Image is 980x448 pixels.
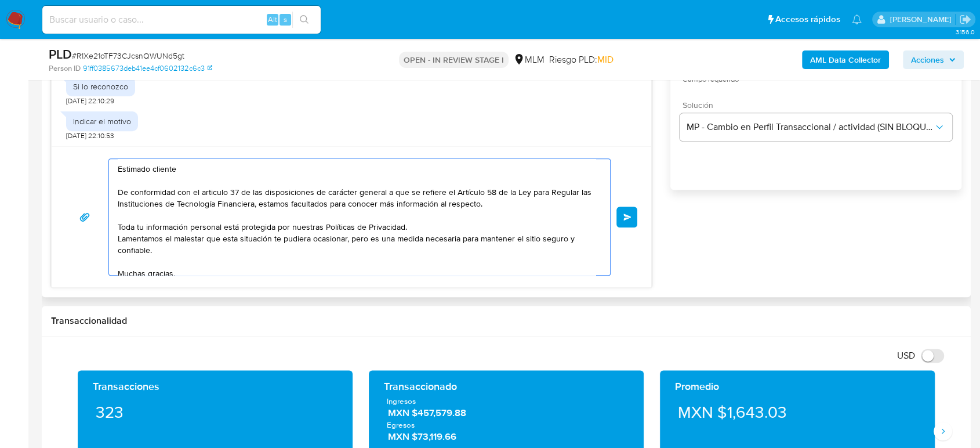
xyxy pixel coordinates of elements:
[118,159,596,275] textarea: Estimado cliente De conformidad con el articulo 37 de las disposiciones de carácter general a que...
[890,14,955,25] p: diego.gardunorosas@mercadolibre.com.mx
[73,116,131,127] div: Indicar el motivo
[903,50,964,69] button: Acciones
[683,77,955,82] span: Campo requerido
[597,53,614,66] span: MID
[284,14,287,25] span: s
[810,50,881,69] b: AML Data Collector
[72,50,184,62] span: # R1Xe21oTF73CJcsnQWUNd5gt
[687,121,934,133] span: MP - Cambio en Perfil Transaccional / actividad (SIN BLOQUEO)
[49,45,72,63] b: PLD
[683,101,955,109] span: Solución
[959,13,971,26] a: Salir
[268,14,277,25] span: Alt
[680,113,952,141] button: MP - Cambio en Perfil Transaccional / actividad (SIN BLOQUEO)
[775,13,840,26] span: Accesos rápidos
[802,50,889,69] button: AML Data Collector
[911,50,944,69] span: Acciones
[616,207,637,227] button: Enviar
[73,81,128,92] div: Si lo reconozco
[83,63,212,74] a: 91ff0385673deb41ee4cf0602132c6c3
[513,53,545,66] div: MLM
[955,27,974,37] span: 3.156.0
[399,52,509,68] p: OPEN - IN REVIEW STAGE I
[66,96,114,106] span: [DATE] 22:10:29
[42,12,321,27] input: Buscar usuario o caso...
[852,15,862,24] a: Notificaciones
[292,12,316,28] button: search-icon
[66,131,114,140] span: [DATE] 22:10:53
[49,63,81,74] b: Person ID
[51,315,961,327] h1: Transaccionalidad
[623,214,631,221] span: Enviar
[549,53,614,66] span: Riesgo PLD:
